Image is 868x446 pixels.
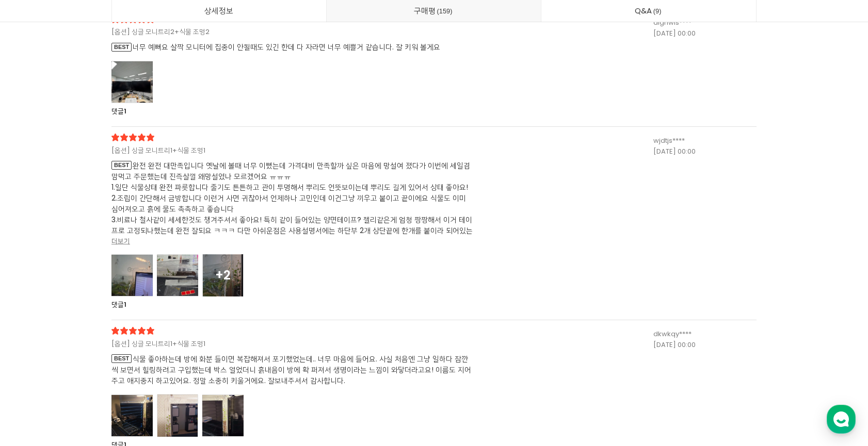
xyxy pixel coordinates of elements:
span: [옵션] 싱글 모니트리1+식물 조명1 [111,145,447,156]
a: 대화 [68,327,133,353]
span: 159 [436,6,454,16]
span: 너무 예뻐요 살짝 모니터에 집중이 안될때도 있긴 한데 다 자라면 너무 예쁠거 같습니다. 잘 키워 볼게요 [111,42,473,53]
strong: +2 [215,267,231,284]
span: [옵션] 싱글 모니트리2+식물 조명2 [111,27,447,38]
span: BEST [111,43,132,52]
span: 1 [124,106,126,116]
div: [DATE] 00:00 [653,146,757,157]
span: 완전 완전 대만족입니다 옛날에 볼때 너무 이뻤는데 가격대비 만족할까 싶은 마음에 망설여 졌다가 이번에 세일겸 맘먹고 주문했는데 진즉살껄 왜망설였나 모르겠어요 ㅠㅠㅠ 1.일단 ... [111,160,473,236]
span: 설정 [159,342,172,351]
a: 홈 [3,327,68,353]
span: BEST [111,161,132,170]
span: 대화 [94,343,107,351]
strong: 댓글 [111,106,124,116]
span: 1 [124,300,126,309]
div: [DATE] 00:00 [653,340,757,351]
a: 설정 [133,327,198,353]
span: 9 [652,6,663,16]
span: 홈 [33,342,39,351]
span: BEST [111,354,132,363]
strong: 더보기 [111,236,130,246]
span: [옵션] 싱글 모니트리1+식물 조명1 [111,339,447,350]
div: [DATE] 00:00 [653,28,757,39]
span: 식물 좋아하는데 방에 화분 들이면 복잡해져서 포기했었는데.. 너무 마음에 들어요. 사실 처음엔 그냥 일하다 잠깐씩 보면서 힐링하려고 구입했는데 박스 열었더니 흙내음이 방에 확... [111,354,473,386]
strong: 댓글 [111,300,124,309]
